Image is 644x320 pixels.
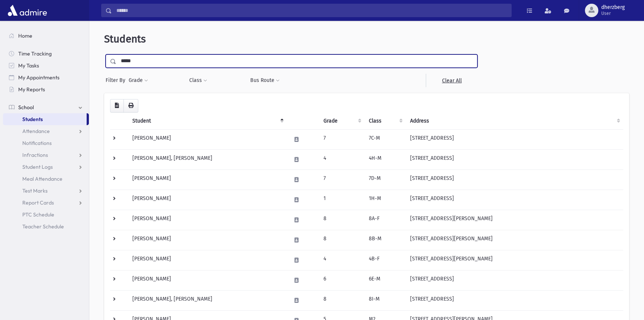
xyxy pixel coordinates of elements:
span: Home [18,32,32,39]
td: 1H-M [364,190,406,210]
span: Filter By [106,76,128,84]
span: My Appointments [18,74,59,81]
span: Report Cards [22,199,54,206]
button: Class [189,74,207,87]
td: 8 [319,290,364,310]
td: 8 [319,210,364,230]
a: Report Cards [3,197,89,209]
td: [STREET_ADDRESS][PERSON_NAME] [406,250,623,270]
td: 4 [319,250,364,270]
td: [PERSON_NAME] [128,250,287,270]
th: Grade: activate to sort column ascending [319,113,364,130]
a: Teacher Schedule [3,221,89,232]
a: Time Tracking [3,48,89,60]
th: Class: activate to sort column ascending [364,113,406,130]
td: [PERSON_NAME] [128,270,287,290]
td: [PERSON_NAME] [128,129,287,149]
td: [STREET_ADDRESS][PERSON_NAME] [406,230,623,250]
span: Meal Attendance [22,175,62,182]
span: Students [104,33,146,45]
td: [PERSON_NAME] [128,210,287,230]
td: [STREET_ADDRESS][PERSON_NAME] [406,210,623,230]
td: [STREET_ADDRESS] [406,169,623,190]
span: Infractions [22,152,48,158]
span: My Reports [18,86,45,93]
input: Search [112,4,511,17]
th: Address: activate to sort column ascending [406,113,623,130]
td: 7D-M [364,169,406,190]
a: Attendance [3,125,89,137]
a: Notifications [3,137,89,149]
a: Clear All [426,74,477,87]
span: My Tasks [18,62,39,69]
td: 4H-M [364,149,406,169]
td: 7 [319,169,364,190]
td: [STREET_ADDRESS] [406,190,623,210]
a: Meal Attendance [3,173,89,185]
span: Notifications [22,140,52,146]
span: Student Logs [22,164,53,170]
span: Test Marks [22,187,48,194]
img: AdmirePro [6,3,49,18]
td: [STREET_ADDRESS] [406,290,623,310]
td: 8B-M [364,230,406,250]
td: [STREET_ADDRESS] [406,270,623,290]
td: 8I-M [364,290,406,310]
span: PTC Schedule [22,211,54,218]
td: [PERSON_NAME] [128,230,287,250]
a: My Appointments [3,72,89,83]
td: 6 [319,270,364,290]
td: 4 [319,149,364,169]
a: PTC Schedule [3,209,89,221]
th: Student: activate to sort column descending [128,113,287,130]
td: [PERSON_NAME] [128,190,287,210]
span: Teacher Schedule [22,223,64,230]
a: Home [3,30,89,42]
button: Bus Route [250,74,280,87]
td: [STREET_ADDRESS] [406,149,623,169]
a: Students [3,113,87,125]
td: 8 [319,230,364,250]
span: Students [22,116,43,123]
td: [PERSON_NAME] [128,169,287,190]
td: 7C-M [364,129,406,149]
a: My Tasks [3,60,89,72]
td: 8A-F [364,210,406,230]
a: School [3,101,89,113]
span: Time Tracking [18,50,52,57]
button: Print [123,99,138,113]
td: 4B-F [364,250,406,270]
span: dherzberg [601,4,625,10]
a: Infractions [3,149,89,161]
a: My Reports [3,83,89,95]
span: Attendance [22,128,50,134]
td: 7 [319,129,364,149]
td: 1 [319,190,364,210]
td: [PERSON_NAME], [PERSON_NAME] [128,149,287,169]
td: [STREET_ADDRESS] [406,129,623,149]
span: User [601,10,625,16]
button: CSV [110,99,124,113]
span: School [18,104,34,111]
a: Student Logs [3,161,89,173]
td: 6E-M [364,270,406,290]
a: Test Marks [3,185,89,197]
button: Grade [128,74,148,87]
td: [PERSON_NAME], [PERSON_NAME] [128,290,287,310]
